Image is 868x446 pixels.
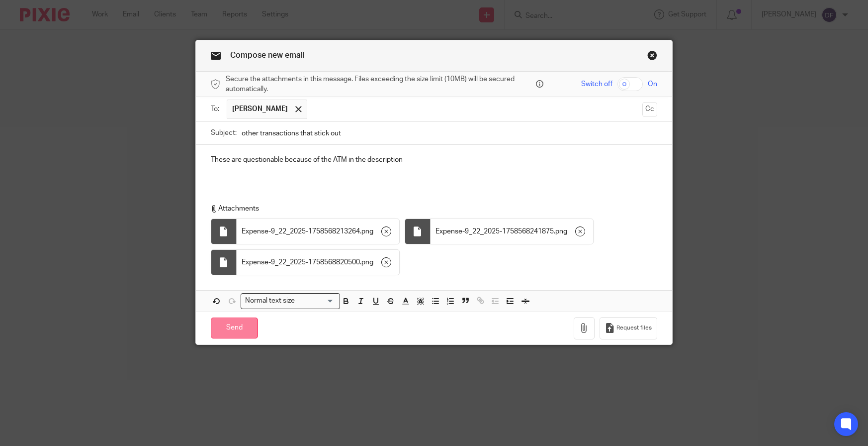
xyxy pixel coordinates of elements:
div: . [237,250,399,275]
label: Subject: [211,128,237,138]
span: Expense-9_22_2025-1758568241875 [435,226,554,236]
span: On [648,79,657,89]
input: Send [211,318,258,339]
span: png [555,226,567,236]
span: png [361,257,373,267]
span: png [361,226,373,236]
div: Search for option [241,293,340,309]
div: . [431,219,593,244]
span: Request files [616,324,652,332]
span: [PERSON_NAME] [232,104,288,114]
span: Compose new email [230,51,305,59]
button: Cc [642,102,657,117]
span: Expense-9_22_2025-1758568213264 [242,226,360,236]
span: Normal text size [243,296,297,306]
span: Expense-9_22_2025-1758568820500 [242,257,360,267]
p: Attachments [211,204,647,214]
div: . [237,219,399,244]
span: Secure the attachments in this message. Files exceeding the size limit (10MB) will be secured aut... [226,74,533,95]
p: These are questionable because of the ATM in the description [211,155,657,165]
input: Search for option [298,296,334,306]
button: Request files [600,317,657,339]
span: Switch off [581,79,612,89]
a: Close this dialog window [647,50,657,64]
label: To: [211,104,222,114]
